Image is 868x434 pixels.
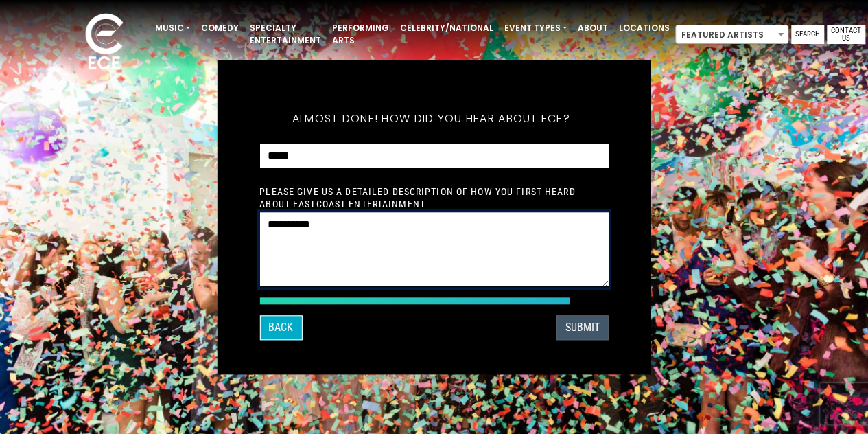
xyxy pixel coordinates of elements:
[572,16,613,40] a: About
[70,10,139,76] img: ece_new_logo_whitev2-1.png
[327,16,395,52] a: Performing Arts
[791,25,824,44] a: Search
[150,16,196,40] a: Music
[675,25,788,44] span: Featured Artists
[196,16,244,40] a: Comedy
[259,144,608,169] select: How did you hear about ECE
[499,16,572,40] a: Event Types
[827,25,865,44] a: Contact Us
[556,315,609,340] button: SUBMIT
[259,315,302,340] button: Back
[259,94,602,144] h5: Almost done! How did you hear about ECE?
[395,16,499,40] a: Celebrity/National
[244,16,327,52] a: Specialty Entertainment
[676,25,788,45] span: Featured Artists
[259,185,609,210] label: Please give us a detailed description of how you first heard about EastCoast Entertainment
[613,16,675,40] a: Locations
